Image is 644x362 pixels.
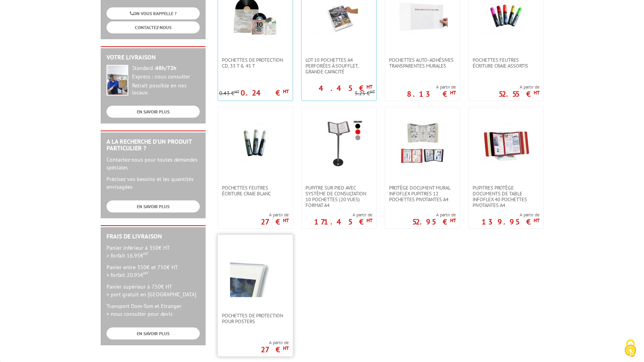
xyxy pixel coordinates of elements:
[617,336,644,362] button: Cookies (fenêtre modale)
[219,90,239,96] p: 0.43 €
[398,119,447,169] img: Protège document mural Infoflex pupitres 12 pochettes pivotantes A4
[621,339,640,358] img: Cookies (fenêtre modale)
[412,212,456,218] span: A partir de
[469,185,543,208] a: Pupitres protège documents de table Infoflex 40 pochettes pivotantes A4
[106,263,200,279] p: Panier entre 350€ et 750€ HT
[261,347,289,352] p: 27 €
[450,89,456,96] sup: HT
[473,185,539,208] span: Pupitres protège documents de table Infoflex 40 pochettes pivotantes A4
[218,185,293,197] a: POCHETTES FEUTRES ÉCRITURE CRAIE BLANC
[106,65,128,96] img: widget-livraison.jpg
[469,57,543,69] a: POCHETTES FEUTRES ÉCRITURE CRAIE ASSORTIS
[106,54,200,61] h2: Votre livraison
[412,219,456,224] p: 52.95 €
[106,252,148,259] span: > forfait 16.95€
[314,212,372,218] span: A partir de
[155,64,176,71] strong: 48h/72h
[367,217,372,224] sup: HT
[230,247,281,297] img: Pochettes de protection pour posters
[319,86,372,90] p: 4.45 €
[261,339,289,346] span: A partir de
[241,90,289,95] p: 0.24 €
[106,283,200,298] p: Panier supérieur à 750€ HT
[218,57,293,69] a: Pochettes de protection CD, 33 T & 45 T
[314,119,364,169] img: Pupitre sur pied avec système de consultation 10 pochettes (20 vues) format A4
[132,73,200,80] div: Express : nous consulter
[302,57,376,75] a: Lot 10 Pochettes A4 perforées à soufflet, grande capacité
[106,138,200,152] h2: A la recherche d'un produit particulier ?
[106,106,200,118] a: EN SAVOIR PLUS
[302,185,376,208] a: Pupitre sur pied avec système de consultation 10 pochettes (20 vues) format A4
[481,119,531,169] img: Pupitres protège documents de table Infoflex 40 pochettes pivotantes A4
[499,92,539,96] p: 52.55 €
[234,89,239,94] sup: HT
[106,302,200,318] p: Transport Dom-Tom et Etranger
[106,327,200,339] a: EN SAVOIR PLUS
[314,219,372,224] p: 171.45 €
[482,219,539,224] p: 139.95 €
[106,175,200,191] p: Précisez vos besoins et les quantités envisagées
[222,57,289,69] span: Pochettes de protection CD, 33 T & 45 T
[355,90,375,96] p: 5.25 €
[385,185,460,202] a: Protège document mural Infoflex pupitres 12 pochettes pivotantes A4
[143,251,148,256] sup: HT
[385,57,460,69] a: Pochettes auto-adhésives transparentes murales
[106,291,196,298] span: > port gratuit en [GEOGRAPHIC_DATA]
[283,345,289,352] sup: HT
[106,200,200,212] a: EN SAVOIR PLUS
[482,212,539,218] span: A partir de
[106,21,200,33] a: CONTACTEZ-NOUS
[132,82,200,96] div: Retrait possible en nos locaux
[305,57,372,75] span: Lot 10 Pochettes A4 perforées à soufflet, grande capacité
[261,212,289,218] span: A partir de
[534,217,539,224] sup: HT
[407,84,456,90] span: A partir de
[106,7,200,19] a: ON VOUS RAPPELLE ?
[222,313,289,324] span: Pochettes de protection pour posters
[450,217,456,224] sup: HT
[305,185,372,208] span: Pupitre sur pied avec système de consultation 10 pochettes (20 vues) format A4
[230,119,281,169] img: POCHETTES FEUTRES ÉCRITURE CRAIE BLANC
[473,57,539,69] span: POCHETTES FEUTRES ÉCRITURE CRAIE ASSORTIS
[261,219,289,224] p: 27 €
[407,92,456,96] p: 8.13 €
[106,156,200,171] p: Contactez-nous pour toutes demandes spéciales
[143,270,148,276] sup: HT
[106,233,200,240] h2: Frais de Livraison
[370,89,375,94] sup: HT
[534,89,539,96] sup: HT
[389,57,456,69] span: Pochettes auto-adhésives transparentes murales
[106,310,173,317] span: > nous consulter pour devis
[367,84,372,90] sup: HT
[389,185,456,202] span: Protège document mural Infoflex pupitres 12 pochettes pivotantes A4
[106,244,200,259] p: Panier inférieur à 350€ HT
[499,84,539,90] span: A partir de
[283,217,289,224] sup: HT
[132,65,200,72] div: Standard :
[222,185,289,197] span: POCHETTES FEUTRES ÉCRITURE CRAIE BLANC
[106,271,148,278] span: > forfait 20.95€
[283,88,289,95] sup: HT
[218,313,293,324] a: Pochettes de protection pour posters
